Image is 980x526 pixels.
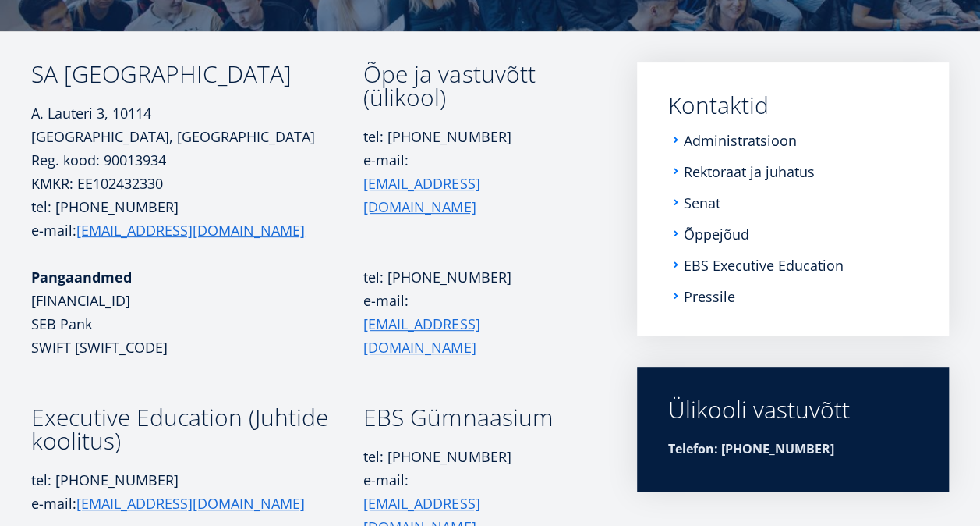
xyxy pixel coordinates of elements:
h3: EBS Gümnaasium [363,406,592,429]
a: Õppejõud [684,226,749,242]
h3: Õpe ja vastuvõtt (ülikool) [363,62,592,109]
div: Ülikooli vastuvõtt [668,398,918,421]
h3: Executive Education (Juhtide koolitus) [31,406,363,453]
a: Rektoraat ja juhatus [684,164,815,179]
a: Administratsioon [684,133,797,148]
a: [EMAIL_ADDRESS][DOMAIN_NAME] [363,172,592,219]
strong: Telefon: [PHONE_NUMBER] [668,440,834,457]
a: [EMAIL_ADDRESS][DOMAIN_NAME] [76,492,305,515]
a: [EMAIL_ADDRESS][DOMAIN_NAME] [76,219,305,242]
a: [EMAIL_ADDRESS][DOMAIN_NAME] [363,312,592,359]
p: tel: [PHONE_NUMBER] e-mail: [363,125,592,242]
p: KMKR: EE102432330 [31,172,363,195]
h3: SA [GEOGRAPHIC_DATA] [31,62,363,86]
p: tel: [PHONE_NUMBER] e-mail: [31,195,363,242]
p: [FINANCIAL_ID] SEB Pank SWIFT [SWIFT_CODE] [31,265,363,359]
strong: Pangaandmed [31,268,132,286]
a: Kontaktid [668,94,918,117]
p: tel: [PHONE_NUMBER] e-mail: [31,468,363,515]
p: A. Lauteri 3, 10114 [GEOGRAPHIC_DATA], [GEOGRAPHIC_DATA] Reg. kood: 90013934 [31,101,363,172]
p: e-mail: [363,289,592,359]
a: Senat [684,195,720,211]
a: EBS Executive Education [684,258,844,273]
a: Pressile [684,289,735,304]
p: tel: [PHONE_NUMBER] [363,265,592,289]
